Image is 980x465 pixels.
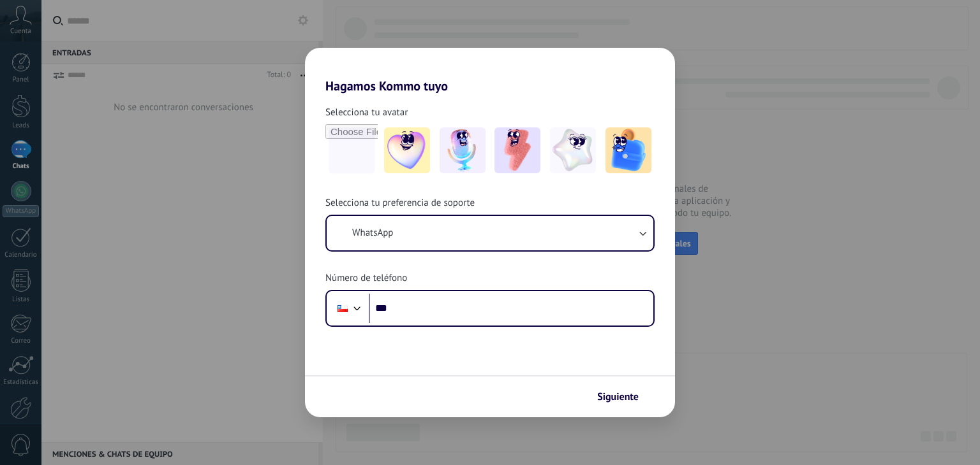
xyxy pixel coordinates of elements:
[597,392,639,401] span: Siguiente
[605,127,651,173] img: -5.jpeg
[440,127,486,173] img: -2.jpeg
[325,106,408,119] span: Selecciona tu avatar
[384,127,430,173] img: -1.jpeg
[327,216,653,250] button: WhatsApp
[550,127,596,173] img: -4.jpeg
[305,48,675,94] h2: Hagamos Kommo tuyo
[325,272,407,285] span: Número de teléfono
[352,227,393,240] span: WhatsApp
[591,386,656,408] button: Siguiente
[330,295,355,322] div: Chile: + 56
[494,127,540,173] img: -3.jpeg
[325,197,475,210] span: Selecciona tu preferencia de soporte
